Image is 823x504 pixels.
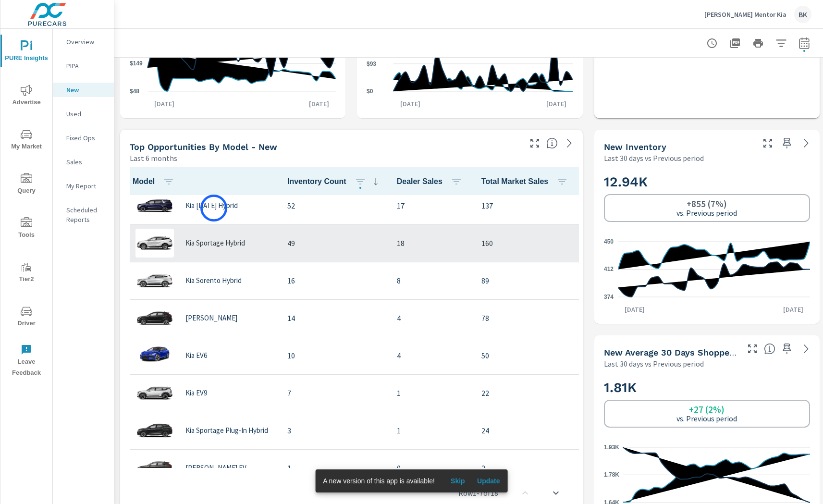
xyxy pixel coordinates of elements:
[481,200,572,211] p: 137
[676,414,737,423] p: vs. Previous period
[130,60,143,67] text: $149
[185,201,238,210] p: Kia [DATE] Hybrid
[604,294,614,300] text: 374
[3,261,49,285] span: Tier2
[287,425,381,436] p: 3
[798,135,814,151] a: See more details in report
[704,10,786,19] p: [PERSON_NAME] Mentor Kia
[604,152,704,164] p: Last 30 days vs Previous period
[481,350,572,361] p: 50
[135,191,174,220] img: glamour
[53,107,114,121] div: Used
[3,344,49,379] span: Leave Feedback
[135,341,174,370] img: glamour
[458,487,498,499] p: Row 1 - 7 of 18
[689,405,725,414] h6: +27 (2%)
[66,37,106,47] p: Overview
[676,209,737,217] p: vs. Previous period
[604,358,704,369] p: Last 30 days vs Previous period
[397,275,466,286] p: 8
[287,200,381,211] p: 52
[3,306,49,329] span: Driver
[66,157,106,167] p: Sales
[604,238,614,245] text: 450
[481,387,572,399] p: 22
[397,176,466,187] span: Dealer Sales
[135,266,174,295] img: glamour
[53,59,114,73] div: PIPA
[3,217,49,241] span: Tools
[302,99,336,109] p: [DATE]
[604,142,666,152] h5: New Inventory
[185,351,207,360] p: Kia EV6
[604,173,810,190] h2: 12.94K
[397,237,466,249] p: 18
[185,426,268,435] p: Kia Sportage Plug-In Hybrid
[66,181,106,191] p: My Report
[287,350,381,361] p: 10
[481,176,572,187] span: Total Market Sales
[604,266,614,273] text: 412
[546,137,558,149] span: Find the biggest opportunities within your model lineup by seeing how each model is selling in yo...
[397,425,466,436] p: 1
[135,304,174,332] img: glamour
[53,131,114,145] div: Fixed Ops
[527,135,542,151] button: Make Fullscreen
[367,61,376,67] text: $93
[481,425,572,436] p: 24
[135,229,174,258] img: glamour
[446,477,469,485] span: Skip
[397,462,466,474] p: 0
[185,389,207,397] p: Kia EV9
[618,305,651,314] p: [DATE]
[147,99,181,109] p: [DATE]
[3,40,49,64] span: PURE Insights
[130,88,139,95] text: $48
[779,341,795,356] span: Save this to your personalized report
[764,343,775,355] span: A rolling 30 day total of daily Shoppers on the dealership website, averaged over the selected da...
[66,109,106,119] p: Used
[393,99,427,109] p: [DATE]
[323,477,435,485] span: A new version of this app is available!
[794,6,811,23] div: BK
[481,237,572,249] p: 160
[442,473,473,489] button: Skip
[397,387,466,399] p: 1
[749,34,768,53] button: Print Report
[287,387,381,399] p: 7
[3,129,49,152] span: My Market
[66,61,106,71] p: PIPA
[745,341,760,356] button: Make Fullscreen
[53,203,114,227] div: Scheduled Reports
[604,471,619,478] text: 1.78K
[135,379,174,407] img: glamour
[130,142,277,152] h5: Top Opportunities by Model - New
[604,379,810,396] h2: 1.81K
[481,312,572,324] p: 78
[473,473,504,489] button: Update
[367,88,373,95] text: $0
[779,135,795,151] span: Save this to your personalized report
[604,444,619,451] text: 1.93K
[287,312,381,324] p: 14
[66,133,106,143] p: Fixed Ops
[135,454,174,482] img: glamour
[287,275,381,286] p: 16
[133,176,178,187] span: Model
[481,462,572,474] p: 2
[772,34,791,53] button: Apply Filters
[53,35,114,49] div: Overview
[135,416,174,445] img: glamour
[540,99,573,109] p: [DATE]
[776,305,810,314] p: [DATE]
[397,200,466,211] p: 17
[185,464,246,472] p: [PERSON_NAME] EV
[477,477,500,485] span: Update
[795,34,814,53] button: Select Date Range
[66,205,106,224] p: Scheduled Reports
[604,347,738,357] h5: New Average 30 Days Shoppers
[760,135,775,151] button: Make Fullscreen
[0,29,52,382] div: nav menu
[66,85,106,95] p: New
[287,237,381,249] p: 49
